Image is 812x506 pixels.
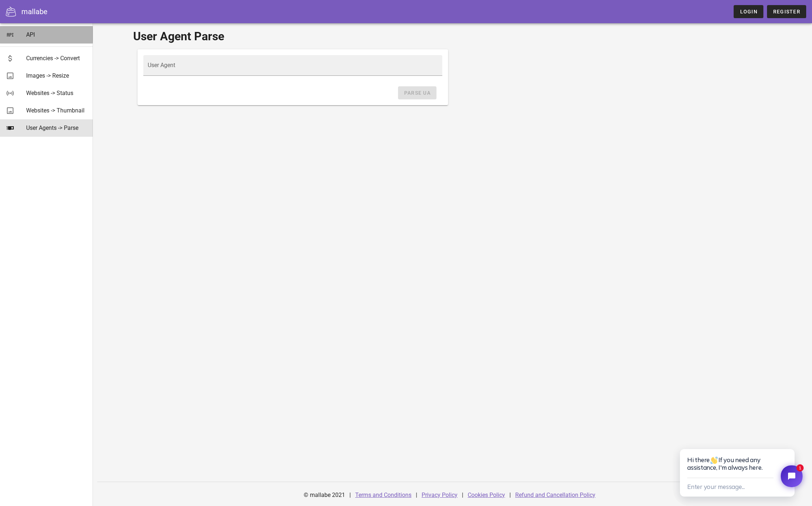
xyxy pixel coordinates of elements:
div: mallabe [21,6,48,17]
div: | [416,486,417,504]
a: Cookies Policy [468,491,505,498]
a: Refund and Cancellation Policy [515,491,595,498]
div: Websites -> Thumbnail [26,107,87,114]
span: Register [773,9,800,15]
a: Register [767,5,806,18]
iframe: Tidio Chat [673,426,812,506]
div: Websites -> Status [26,90,87,96]
a: Terms and Conditions [355,491,411,498]
h1: User Agent Parse [133,28,772,45]
div: | [349,486,351,504]
div: Currencies -> Convert [26,55,87,62]
a: Login [734,5,763,18]
a: Privacy Policy [422,491,458,498]
div: API [26,31,87,38]
span: Login [739,9,757,15]
div: Images -> Resize [26,72,87,79]
div: © mallabe 2021 [299,486,349,504]
div: User Agents -> Parse [26,124,87,131]
div: | [462,486,463,504]
div: | [509,486,511,504]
